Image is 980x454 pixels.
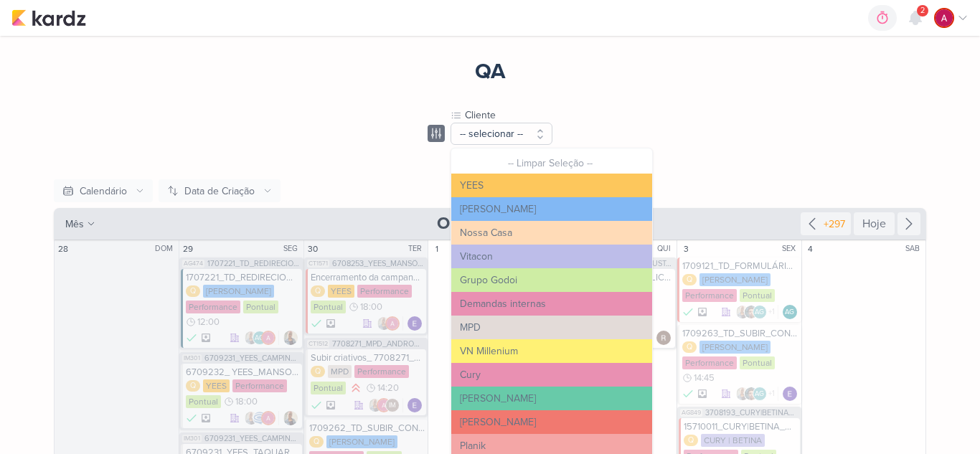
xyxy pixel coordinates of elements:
[451,292,652,316] button: Demandas internas
[657,243,675,255] div: QUI
[261,331,275,345] img: Alessandra Gomes
[694,373,715,383] span: 14:45
[377,316,403,331] div: Colaboradores: Iara Santos, Alessandra Gomes
[680,409,702,417] span: AG849
[311,285,325,297] div: Q
[368,398,403,412] div: Colaboradores: Iara Santos, Alessandra Gomes, Isabella Machado Guimarães
[261,411,275,425] img: Alessandra Gomes
[407,398,422,412] img: Eduardo Quaresma
[475,59,506,85] div: QA
[451,387,652,410] button: [PERSON_NAME]
[311,366,325,377] div: Q
[682,274,697,285] div: Q
[705,409,798,417] span: 3708193_CURY|BETINA_CRIAÇÃO_TEXTO_CAMPANHA_GOOGLE
[920,5,925,16] span: 2
[307,260,329,268] span: CT1571
[332,260,425,268] span: 6708253_YEES_MANSÕES_SUBIR_PEÇAS_CAMPANHA
[368,398,382,412] img: Iara Santos
[735,387,750,401] img: Iara Santos
[204,435,300,443] span: 6709231_YEES_CAMPINAS_AJUSTES_META
[326,319,335,328] div: Arquivado
[243,301,278,313] div: Pontual
[767,388,775,399] span: +1
[682,305,694,319] div: Finalizado
[684,421,796,432] div: 15710011_CURY|BETINA_REVISAR_TEXTO_CAMPANHA_GOOGLE_LAPA
[202,334,210,342] div: Arquivado
[186,285,200,297] div: Q
[783,305,797,319] div: Responsável: Aline Gimenez Graciano
[682,387,694,401] div: FEITO
[283,331,298,345] img: Iara Santos
[332,340,425,348] span: 7708271_MPD_ANDROMEDA_BRIEFING_PEÇAS_NOVO_KV_LANÇAMENTO
[244,411,258,425] img: Iara Santos
[186,380,200,392] div: Q
[253,331,267,345] div: Aline Gimenez Graciano
[755,391,764,398] p: AG
[186,366,298,378] div: 6709232_ YEES_MANSOES_AJUSTES_LEADS_META
[311,352,423,364] div: Subir criativos_ 7708271_MPD_ANDROMEDA_BRIEFING_PEÇAS_NOVO_KV_LANÇAMENTO
[934,8,954,28] img: Alessandra Gomes
[735,387,778,401] div: Colaboradores: Iara Santos, Nelito Junior, Aline Gimenez Graciano, Alessandra Gomes
[306,242,320,256] div: 30
[744,305,758,319] img: Nelito Junior
[430,242,444,256] div: 1
[283,243,302,255] div: SEG
[181,242,195,256] div: 29
[740,289,775,302] div: Pontual
[203,379,230,392] div: YEES
[656,331,671,345] div: Responsável: Rafael Dornelles
[785,309,794,316] p: AG
[682,289,737,302] div: Performance
[767,306,775,318] span: +1
[755,309,764,316] p: AG
[311,398,322,412] div: FEITO
[65,217,84,232] span: mês
[311,272,423,283] div: Encerramento da campanha_6708253_YEES_MANSÕES_SUBIR_PEÇAS_CAMPANHA
[437,212,543,235] span: 2025
[186,411,197,425] div: FEITO
[451,410,652,434] button: [PERSON_NAME]
[311,301,346,313] div: Pontual
[753,387,767,401] div: Aline Gimenez Graciano
[451,197,652,221] button: [PERSON_NAME]
[244,331,258,345] img: Iara Santos
[451,268,652,292] button: Grupo Godoi
[753,305,767,319] div: Aline Gimenez Graciano
[451,316,652,339] button: MPD
[698,389,707,398] div: Arquivado
[407,316,422,331] div: Responsável: Eduardo Quaresma
[182,260,204,268] span: AG474
[197,317,220,327] span: 12:00
[255,335,264,342] p: AG
[328,365,352,378] div: MPD
[244,331,279,345] div: Colaboradores: Iara Santos, Aline Gimenez Graciano, Alessandra Gomes
[701,434,765,447] div: CURY | BETINA
[186,395,221,408] div: Pontual
[186,331,197,345] div: FEITO
[182,435,202,443] span: IM301
[328,285,354,298] div: YEES
[207,260,300,268] span: 1707221_TD_REDIRECIONAMENTO_WHATSAPP_GOOGLE_E_META
[186,272,298,283] div: 1707221_TD_REDIRECIONAMENTO_GOOGLE_LCSA
[385,316,400,331] img: Alessandra Gomes
[311,382,346,394] div: Pontual
[656,331,671,345] img: Rafael Dornelles
[682,328,798,339] div: 1709263_TD_SUBIR_CONTEUDO_SOCIAL_EM_PERFORMANCE_LCSA
[326,401,335,410] div: Arquivado
[349,381,363,395] div: Prioridade Alta
[682,341,697,353] div: Q
[735,305,778,319] div: Colaboradores: Iara Santos, Nelito Junior, Aline Gimenez Graciano, Alessandra Gomes
[311,316,322,331] div: FEITO
[244,411,279,425] div: Colaboradores: Iara Santos, Caroline Traven De Andrade, Alessandra Gomes
[309,422,425,434] div: 1709262_TD_SUBIR_CONTEUDO_SOCIAL_EM_PERFORMANCE_IADL
[253,411,267,425] img: Caroline Traven De Andrade
[407,398,422,412] div: Responsável: Eduardo Quaresma
[235,397,258,407] span: 18:00
[437,213,502,234] strong: Outubro
[389,402,396,410] p: IM
[377,316,391,331] img: Iara Santos
[186,301,240,313] div: Performance
[80,184,127,199] div: Calendário
[326,435,397,448] div: [PERSON_NAME]
[407,316,422,331] img: Eduardo Quaresma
